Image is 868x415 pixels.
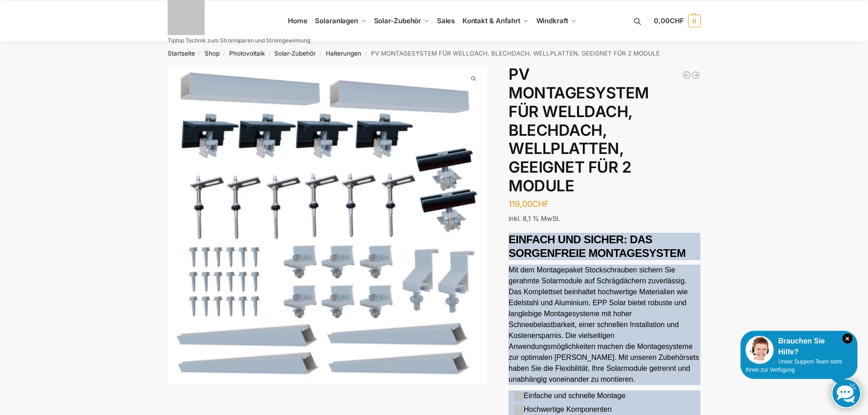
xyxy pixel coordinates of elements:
[532,0,580,41] a: Windkraft
[532,199,549,209] span: CHF
[508,265,700,385] p: Mit dem Montagepaket Stockschrauben sichern Sie gerahmte Solarmodule auf Schrägdächern zuverlässi...
[745,359,842,373] span: Unser Support-Team steht Ihnen zur Verfügung
[220,50,229,57] span: /
[508,215,560,222] span: inkl. 8,1 % MwSt.
[168,65,488,385] img: s-l1600 (7)
[745,336,853,358] div: Brauchen Sie Hilfe?
[508,199,549,209] bdi: 119,00
[842,333,853,343] i: Schließen
[265,50,274,57] span: /
[326,50,361,57] a: Halterungen
[168,50,195,57] a: Startseite
[437,16,455,25] span: Sales
[205,50,220,57] a: Shop
[536,16,568,25] span: Windkraft
[229,50,265,57] a: Photovoltaik
[688,15,701,27] span: 0
[745,336,774,364] img: Customer service
[462,16,520,25] span: Kontakt & Anfahrt
[508,65,700,195] h1: PV MONTAGESYSTEM FÜR WELLDACH, BLECHDACH, WELLPLATTEN, GEEIGNET FÜR 2 MODULE
[168,65,488,385] a: s l1600 7s l1600 7
[315,16,358,25] span: Solaranlagen
[508,233,700,260] h2: EINFACH UND SICHER: DAS SORGENFREIE MONTAGESYSTEM
[514,391,524,401] img: gif;base64,R0lGODdhAQABAPAAAMPDwwAAACwAAAAAAQABAAACAkQBADs=
[691,71,700,80] a: Universal Halterung für Balkon, Wand, Dach
[311,0,370,41] a: Solaranlagen
[654,16,683,25] span: 0,00
[654,7,700,35] a: 0,00CHF 0
[361,50,371,57] span: /
[316,50,325,57] span: /
[514,405,524,415] img: gif;base64,R0lGODdhAQABAPAAAMPDwwAAACwAAAAAAQABAAACAkQBADs=
[195,50,205,57] span: /
[433,0,458,41] a: Sales
[458,0,532,41] a: Kontakt & Anfahrt
[524,390,625,401] p: Einfache und schnelle Montage
[524,404,611,415] p: Hochwertige Komponenten
[274,50,316,57] a: Solar-Zubehör
[151,41,717,65] nav: Breadcrumb
[374,16,421,25] span: Solar-Zubehör
[370,0,433,41] a: Solar-Zubehör
[682,71,691,80] a: Balkonhaken für Solarmodule - Eckig 9,5 cm
[168,38,310,43] p: Tiptop Technik zum Stromsparen und Stromgewinnung
[670,16,684,25] span: CHF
